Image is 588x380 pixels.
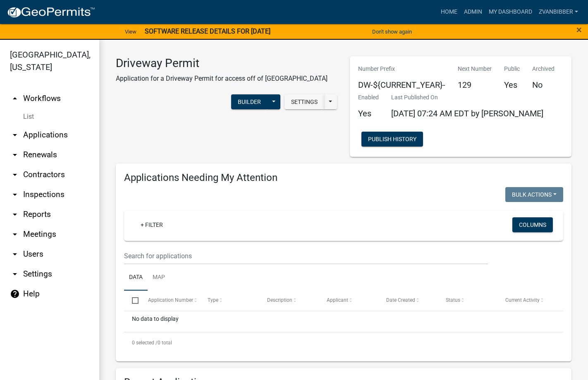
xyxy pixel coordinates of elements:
[267,297,292,303] span: Description
[369,25,415,38] button: Don't show again
[116,56,327,70] h3: Driveway Permit
[140,291,199,310] datatable-header-cell: Application Number
[512,217,553,232] button: Columns
[116,74,327,84] p: Application for a Driveway Permit for access off of [GEOGRAPHIC_DATA]
[145,27,270,35] strong: SOFTWARE RELEASE DETAILS FOR [DATE]
[532,80,555,90] h5: No
[124,248,488,265] input: Search for applications
[532,65,555,73] p: Archived
[124,265,148,291] a: Data
[458,80,492,90] h5: 129
[504,80,520,90] h5: Yes
[446,297,460,303] span: Status
[10,229,20,239] i: arrow_drop_down
[361,132,423,147] button: Publish History
[231,94,268,109] button: Builder
[10,94,20,103] i: arrow_drop_up
[199,291,259,310] datatable-header-cell: Type
[259,291,319,310] datatable-header-cell: Description
[148,297,193,303] span: Application Number
[10,170,20,180] i: arrow_drop_down
[386,297,415,303] span: Date Created
[497,291,557,310] datatable-header-cell: Current Activity
[10,289,20,299] i: help
[438,291,497,310] datatable-header-cell: Status
[458,65,492,73] p: Next Number
[378,291,438,310] datatable-header-cell: Date Created
[391,108,543,118] span: [DATE] 07:24 AM EDT by [PERSON_NAME]
[148,265,170,291] a: Map
[132,340,158,346] span: 0 selected /
[358,93,379,102] p: Enabled
[504,65,520,73] p: Public
[10,150,20,160] i: arrow_drop_down
[319,291,378,310] datatable-header-cell: Applicant
[10,249,20,259] i: arrow_drop_down
[485,4,535,20] a: My Dashboard
[461,4,485,20] a: Admin
[437,4,461,20] a: Home
[134,217,170,232] a: + Filter
[124,311,563,332] div: No data to display
[10,209,20,219] i: arrow_drop_down
[358,108,379,118] h5: Yes
[535,4,581,20] a: zvanbibber
[208,297,218,303] span: Type
[284,94,324,109] button: Settings
[10,130,20,140] i: arrow_drop_down
[576,24,582,36] span: ×
[361,136,423,143] wm-modal-confirm: Workflow Publish History
[124,291,140,310] datatable-header-cell: Select
[10,190,20,200] i: arrow_drop_down
[358,65,445,73] p: Number Prefix
[391,93,543,102] p: Last Published On
[124,172,563,184] h4: Applications Needing My Attention
[327,297,348,303] span: Applicant
[122,25,140,38] a: View
[124,332,563,353] div: 0 total
[358,80,445,90] h5: DW-${CURRENT_YEAR}-
[10,269,20,279] i: arrow_drop_down
[505,187,563,202] button: Bulk Actions
[505,297,540,303] span: Current Activity
[576,25,582,35] button: Close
